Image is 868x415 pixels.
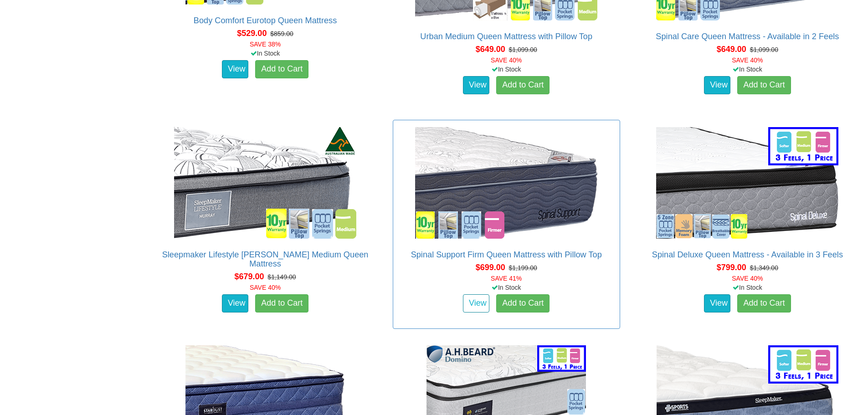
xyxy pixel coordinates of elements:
[476,263,505,272] span: $699.00
[149,49,380,58] div: In Stock
[509,46,537,53] del: $1,099.00
[491,56,522,64] font: SAVE 40%
[704,294,730,313] a: View
[491,275,522,282] font: SAVE 41%
[496,76,550,94] a: Add to Cart
[717,263,746,272] span: $799.00
[632,65,863,74] div: In Stock
[632,283,863,292] div: In Stock
[391,283,622,292] div: In Stock
[463,294,489,313] a: View
[172,125,359,241] img: Sleepmaker Lifestyle Murray Medium Queen Mattress
[413,125,600,241] img: Spinal Support Firm Queen Mattress with Pillow Top
[654,125,841,241] img: Spinal Deluxe Queen Mattress - Available in 3 Feels
[234,272,264,281] span: $679.00
[162,250,369,268] a: Sleepmaker Lifestyle [PERSON_NAME] Medium Queen Mattress
[463,76,489,94] a: View
[222,60,248,78] a: View
[250,284,281,291] font: SAVE 40%
[652,250,843,259] a: Spinal Deluxe Queen Mattress - Available in 3 Feels
[509,264,537,272] del: $1,199.00
[496,294,550,313] a: Add to Cart
[222,294,248,313] a: View
[750,264,778,272] del: $1,349.00
[704,76,730,94] a: View
[270,30,293,37] del: $859.00
[732,275,763,282] font: SAVE 40%
[717,45,746,54] span: $649.00
[391,65,622,74] div: In Stock
[194,16,337,25] a: Body Comfort Eurotop Queen Mattress
[732,56,763,64] font: SAVE 40%
[656,32,839,41] a: Spinal Care Queen Mattress - Available in 2 Feels
[737,294,791,313] a: Add to Cart
[411,250,602,259] a: Spinal Support Firm Queen Mattress with Pillow Top
[420,32,592,41] a: Urban Medium Queen Mattress with Pillow Top
[250,41,281,48] font: SAVE 38%
[267,273,296,281] del: $1,149.00
[737,76,791,94] a: Add to Cart
[750,46,778,53] del: $1,099.00
[476,45,505,54] span: $649.00
[237,29,267,38] span: $529.00
[255,294,308,313] a: Add to Cart
[255,60,308,78] a: Add to Cart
